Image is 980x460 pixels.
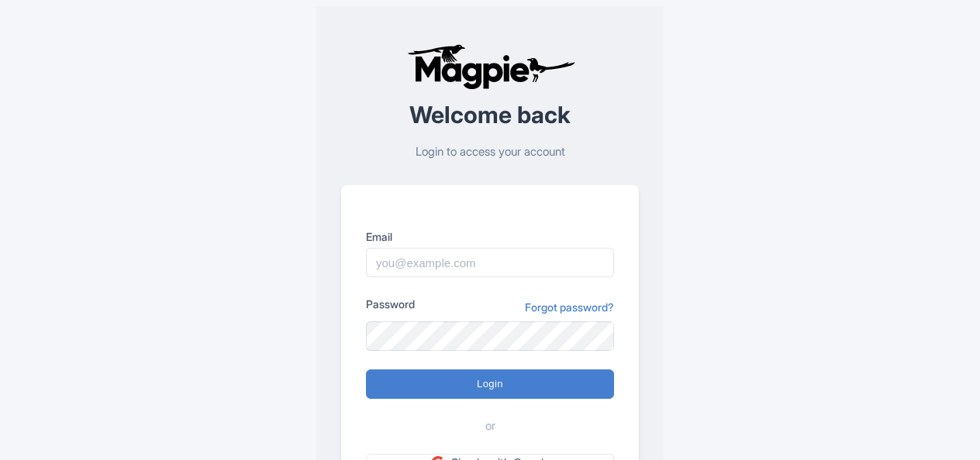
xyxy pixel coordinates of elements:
input: you@example.com [366,248,614,277]
span: or [485,417,495,435]
label: Email [366,228,614,245]
img: logo-ab69f6fb50320c5b225c76a69d11143b.png [403,43,578,90]
h2: Welcome back [341,102,639,128]
p: Login to access your account [341,143,639,161]
a: Forgot password? [525,299,614,315]
label: Password [366,296,415,312]
input: Login [366,369,614,399]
